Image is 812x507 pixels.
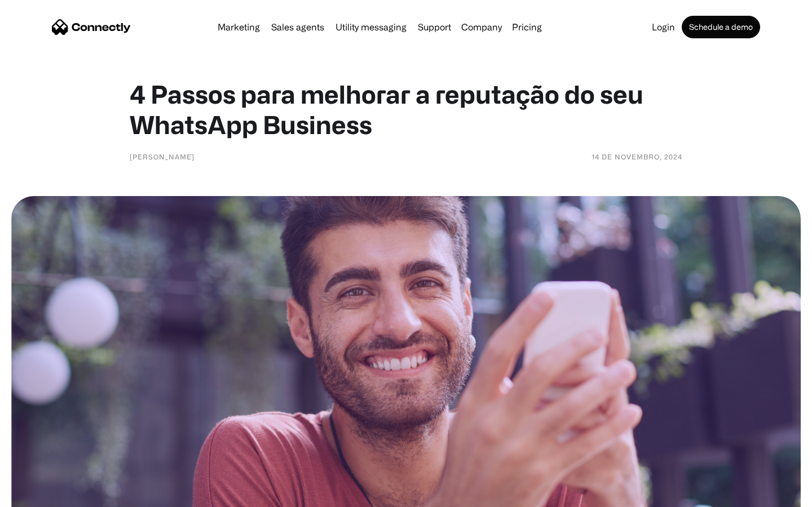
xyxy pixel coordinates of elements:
[213,23,264,32] a: Marketing
[682,16,760,38] a: Schedule a demo
[507,23,546,32] a: Pricing
[461,19,502,35] div: Company
[130,151,195,162] div: [PERSON_NAME]
[130,79,682,140] h1: 4 Passos para melhorar a reputação do seu WhatsApp Business
[592,151,682,162] div: 14 de novembro, 2024
[267,23,329,32] a: Sales agents
[11,487,68,503] aside: Language selected: English
[23,487,68,503] ul: Language list
[331,23,411,32] a: Utility messaging
[647,23,679,32] a: Login
[413,23,456,32] a: Support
